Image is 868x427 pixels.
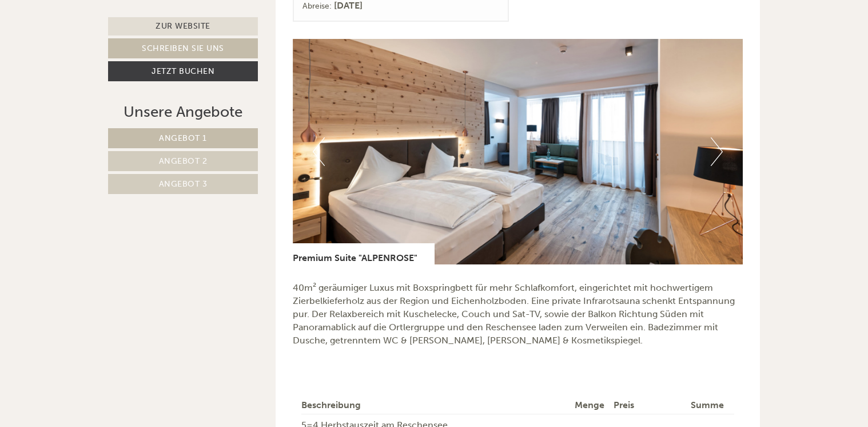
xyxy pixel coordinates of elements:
small: 12:07 [17,56,192,64]
img: image [293,39,743,264]
p: 40m² geräumiger Luxus mit Boxspringbett für mehr Schlafkomfort, eingerichtet mit hochwertigem Zie... [293,282,743,347]
th: Summe [686,397,734,414]
a: Zur Website [108,17,258,35]
div: Premium Suite "ALPENROSE" [293,243,435,265]
small: Abreise: [302,1,332,11]
a: Schreiben Sie uns [108,38,258,58]
div: Hotel [GEOGRAPHIC_DATA] [17,33,192,42]
div: Guten Tag, wie können wir Ihnen helfen? [9,31,197,66]
button: Senden [381,302,451,322]
div: [DATE] [205,9,246,28]
span: Angebot 2 [159,156,208,166]
span: Angebot 1 [159,133,207,143]
th: Preis [609,397,686,414]
button: Previous [313,137,325,166]
div: Unsere Angebote [108,101,258,122]
span: Angebot 3 [159,179,208,189]
button: Next [711,137,723,166]
a: Jetzt buchen [108,61,258,81]
th: Menge [570,397,609,414]
th: Beschreibung [301,397,571,414]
